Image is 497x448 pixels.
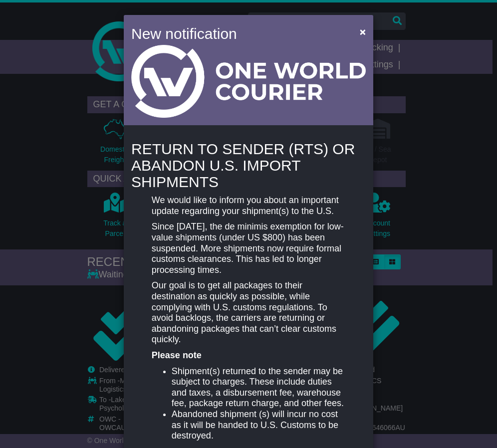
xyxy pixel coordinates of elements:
[131,22,345,45] h4: New notification
[152,280,345,345] p: Our goal is to get all packages to their destination as quickly as possible, while complying with...
[172,409,345,442] li: Abandoned shipment (s) will incur no cost as it will be handed to U.S. Customs to be destroyed.
[131,45,366,118] img: Light
[131,141,366,190] h4: RETURN TO SENDER (RTS) OR ABANDON U.S. IMPORT SHIPMENTS
[360,26,366,37] span: ×
[152,350,202,360] strong: Please note
[355,21,371,42] button: Close
[152,222,345,275] p: Since [DATE], the de minimis exemption for low-value shipments (under US $800) has been suspended...
[172,366,345,409] li: Shipment(s) returned to the sender may be subject to charges. These include duties and taxes, a d...
[152,195,345,217] p: We would like to inform you about an important update regarding your shipment(s) to the U.S.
